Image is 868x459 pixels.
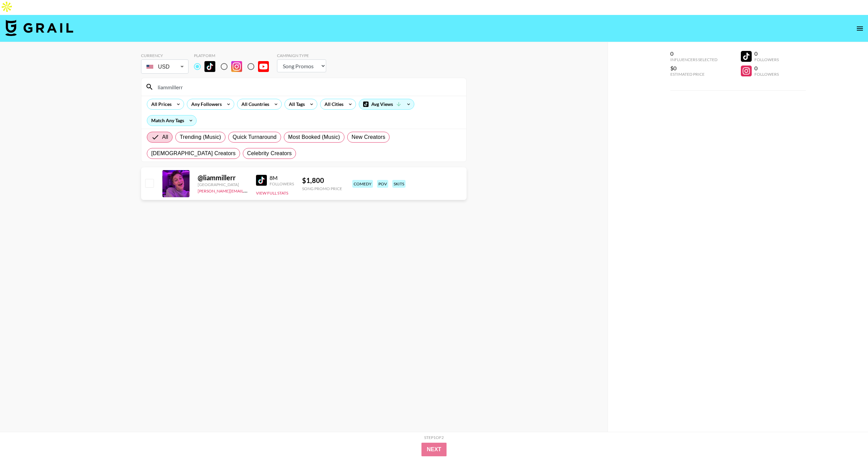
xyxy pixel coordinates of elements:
[424,435,444,440] div: Step 1 of 2
[285,99,306,109] div: All Tags
[151,149,236,158] span: [DEMOGRAPHIC_DATA] Creators
[754,65,779,72] div: 0
[187,99,223,109] div: Any Followers
[247,149,292,158] span: Celebrity Creators
[302,186,342,191] div: Song Promo Price
[853,22,867,35] button: open drawer
[147,115,196,126] div: Match Any Tags
[754,50,779,57] div: 0
[180,133,221,141] span: Trending (Music)
[670,57,717,62] div: Influencers Selected
[204,61,215,72] img: TikTok
[256,175,267,186] img: TikTok
[277,53,326,58] div: Campaign Type
[670,72,717,77] div: Estimated Price
[670,50,717,57] div: 0
[258,61,269,72] img: YouTube
[288,133,340,141] span: Most Booked (Music)
[359,99,414,109] div: Avg Views
[231,61,242,72] img: Instagram
[194,53,274,58] div: Platform
[834,425,860,451] iframe: Drift Widget Chat Controller
[352,180,373,188] div: comedy
[270,181,294,186] div: Followers
[256,190,288,196] button: View Full Stats
[162,133,168,141] span: All
[754,57,779,62] div: Followers
[320,99,345,109] div: All Cities
[392,180,406,188] div: skits
[670,65,717,72] div: $0
[198,182,248,187] div: [GEOGRAPHIC_DATA]
[147,99,173,109] div: All Prices
[198,187,298,194] a: [PERSON_NAME][EMAIL_ADDRESS][DOMAIN_NAME]
[198,173,248,182] div: @ liammillerr
[237,99,271,109] div: All Countries
[233,133,277,141] span: Quick Turnaround
[142,61,187,73] div: USD
[302,176,342,185] div: $ 1,800
[5,20,73,36] img: Grail Talent
[270,175,294,181] div: 8M
[421,443,447,456] button: Next
[352,133,386,141] span: New Creators
[141,53,189,58] div: Currency
[154,81,462,92] input: Search by User Name
[377,180,388,188] div: pov
[754,72,779,77] div: Followers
